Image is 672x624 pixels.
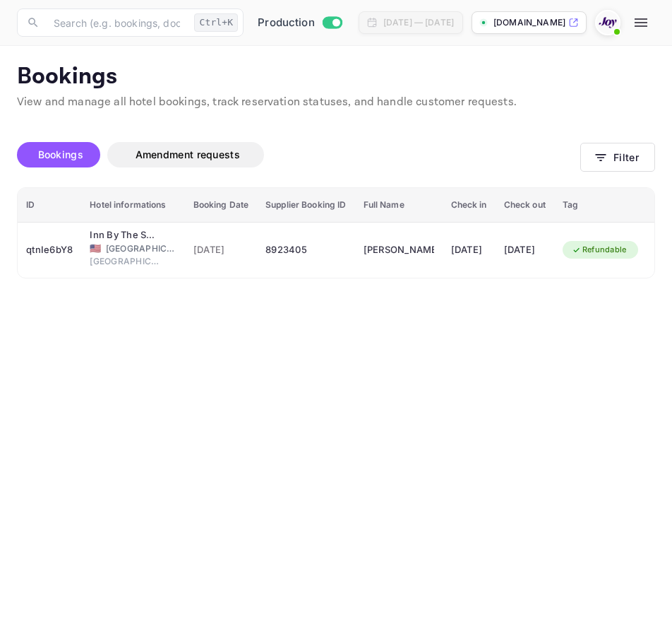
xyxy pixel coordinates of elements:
th: Check in [443,188,496,223]
input: Search (e.g. bookings, documentation) [45,8,188,37]
div: [DATE] [504,239,546,261]
div: Inn By The Sea La Jolla [90,228,160,242]
div: qtnIe6bY8 [26,239,73,261]
div: Switch to Sandbox mode [252,15,347,31]
button: Filter [580,143,655,172]
div: Lacey Mccormick [364,239,434,261]
img: With Joy [596,11,619,34]
th: ID [18,188,81,223]
th: Check out [496,188,554,223]
span: Bookings [38,148,83,160]
span: [GEOGRAPHIC_DATA] [106,242,176,255]
span: Amendment requests [136,148,240,160]
th: Full Name [355,188,443,223]
div: Ctrl+K [194,13,238,32]
th: Hotel informations [81,188,184,223]
div: Refundable [563,241,636,259]
span: United States of America [90,244,101,253]
div: account-settings tabs [17,142,580,167]
span: [DATE] [193,242,249,258]
p: [DOMAIN_NAME] [493,16,565,29]
p: View and manage all hotel bookings, track reservation statuses, and handle customer requests. [17,94,655,111]
th: Tag [554,188,647,223]
span: Production [258,15,315,31]
div: [DATE] — [DATE] [383,16,454,29]
div: [DATE] [451,239,487,261]
div: 8923405 [265,239,346,261]
p: Bookings [17,63,655,91]
th: Supplier Booking ID [257,188,354,223]
span: [GEOGRAPHIC_DATA] [90,255,160,268]
th: Booking Date [185,188,258,223]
